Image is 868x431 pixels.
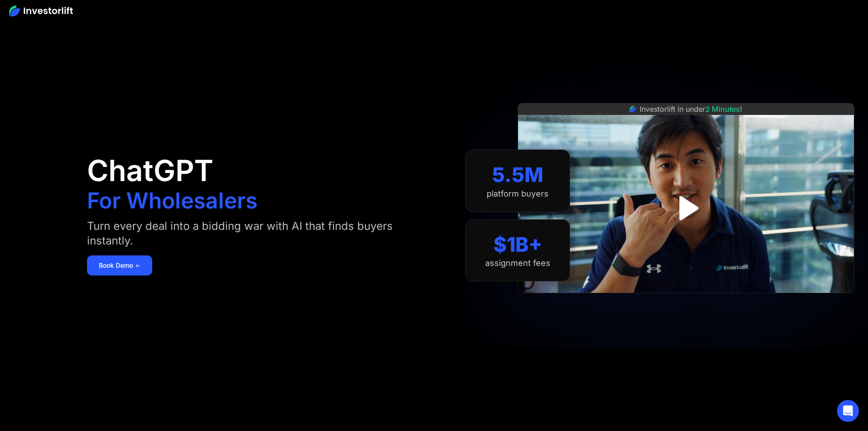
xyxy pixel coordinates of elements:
[485,258,550,268] div: assignment fees
[487,189,549,199] div: platform buyers
[618,298,755,309] iframe: Customer reviews powered by Trustpilot
[837,400,859,422] div: Open Intercom Messenger
[705,104,740,114] span: 2 Minutes
[87,156,213,185] h1: ChatGPT
[87,190,257,212] h1: For Wholesalers
[492,163,544,187] div: 5.5M
[640,104,742,114] div: Investorlift in under !
[87,219,416,248] div: Turn every deal into a bidding war with AI that finds buyers instantly.
[666,188,706,228] a: open lightbox
[87,255,152,275] a: Book Demo ➢
[493,233,542,257] div: $1B+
